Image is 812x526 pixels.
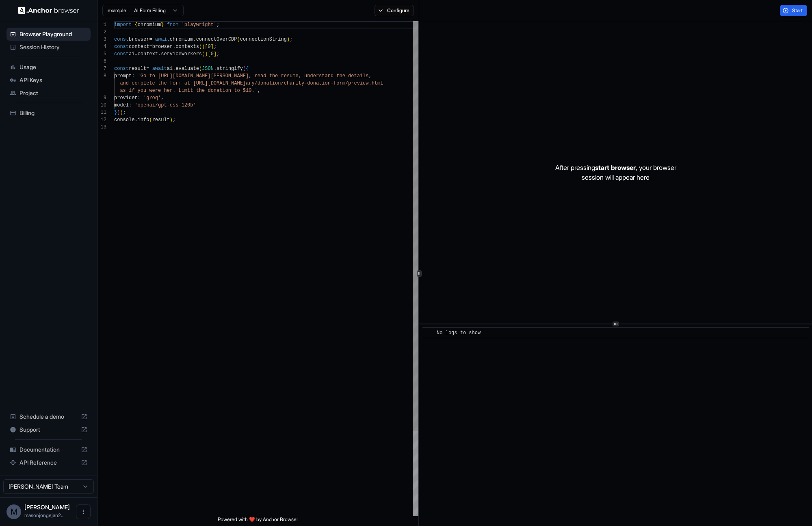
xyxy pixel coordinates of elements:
div: API Reference [6,456,91,469]
div: M [6,504,21,519]
div: 2 [97,28,106,36]
span: ) [117,110,120,115]
span: ] [211,44,214,50]
span: contexts [175,44,199,50]
p: After pressing , your browser session will appear here [555,163,676,182]
span: ( [237,37,240,42]
span: JSON [202,66,214,72]
div: Billing [6,107,91,120]
span: 'groq' [143,95,161,101]
div: 6 [97,58,106,65]
span: ( [199,66,202,72]
span: ( [243,66,246,72]
span: ; [214,44,217,50]
span: ; [290,37,292,42]
span: ) [120,110,123,115]
span: { [134,22,137,28]
span: { [246,66,249,72]
span: ( [149,117,152,123]
button: Open menu [76,504,91,519]
span: = [149,44,152,50]
div: 8 [97,72,106,80]
span: ai [129,51,134,57]
span: Project [19,89,87,97]
button: Configure [375,5,414,16]
span: [ [205,44,208,50]
span: : [129,102,132,108]
div: 1 [97,21,106,28]
div: 9 [97,94,106,102]
span: import [114,22,132,28]
span: const [114,51,129,57]
span: , [161,95,164,101]
div: API Keys [6,74,91,87]
div: 5 [97,50,106,58]
span: ( [202,51,205,57]
span: ; [217,51,219,57]
span: } [114,110,117,115]
div: 10 [97,102,106,109]
span: ] [214,51,217,57]
span: . [173,66,175,72]
span: result [152,117,170,123]
span: No logs to show [437,330,481,336]
span: const [114,37,129,42]
img: Anchor Logo [18,7,79,14]
span: ad the resume, understand the details, [260,73,372,79]
span: 0 [211,51,214,57]
span: Documentation [19,446,78,454]
span: . [134,117,137,123]
span: browser [129,37,149,42]
span: ) [170,117,173,123]
span: masonjongejan2601@gmail.com [24,512,65,518]
span: 'playwright' [182,22,217,28]
span: ; [123,110,126,115]
div: Usage [6,61,91,74]
span: example: [108,7,128,14]
span: . [173,44,175,50]
span: = [134,51,137,57]
span: provider [114,95,138,101]
span: Usage [19,63,87,71]
span: API Keys [19,76,87,84]
span: = [146,66,149,72]
span: [ [208,51,210,57]
span: 'openai/gpt-oss-120b' [134,102,196,108]
span: Billing [19,109,87,117]
span: Powered with ❤️ by Anchor Browser [218,516,298,526]
span: const [114,44,129,50]
span: Schedule a demo [19,413,78,421]
span: ) [202,44,205,50]
span: Browser Playground [19,30,87,38]
span: 'Go to [URL][DOMAIN_NAME][PERSON_NAME], re [138,73,260,79]
span: from [167,22,179,28]
span: browser [152,44,173,50]
span: : [138,95,141,101]
span: , [258,88,260,93]
span: serviceWorkers [161,51,202,57]
span: 0 [208,44,210,50]
span: console [114,117,134,123]
span: chromium [138,22,161,28]
span: } [161,22,164,28]
span: const [114,66,129,72]
div: Documentation [6,443,91,456]
span: ai [167,66,173,72]
span: Mason Jongejan [24,504,70,511]
div: 3 [97,36,106,43]
span: context [138,51,158,57]
span: ) [205,51,208,57]
span: : [132,73,134,79]
span: await [155,37,170,42]
span: start browser [595,163,636,172]
span: model [114,102,129,108]
span: evaluate [175,66,199,72]
button: Start [780,5,807,16]
span: ary/donation/charity-donation-form/preview.html [246,80,383,86]
span: ; [217,22,219,28]
span: prompt [114,73,132,79]
span: . [214,66,217,72]
span: result [129,66,146,72]
span: Support [19,426,78,434]
span: API Reference [19,459,78,467]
